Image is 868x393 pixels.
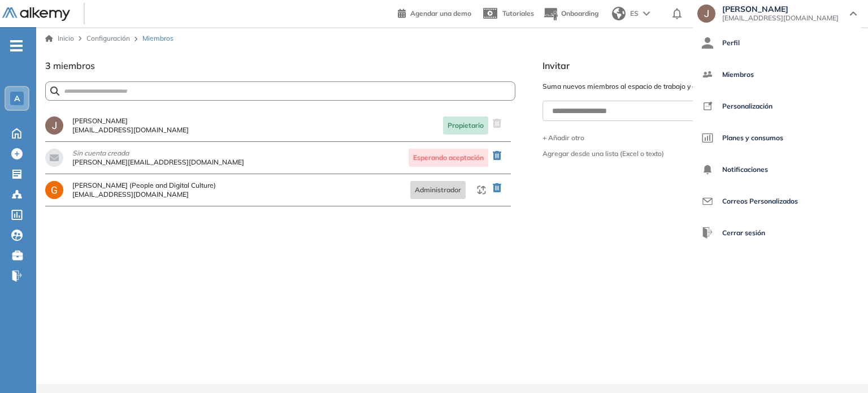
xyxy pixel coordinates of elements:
span: Suma nuevos miembros al espacio de trabajo y asigna roles en tu equipo. [542,81,859,92]
span: Planes y consumos [722,124,783,152]
span: ES [630,8,639,19]
span: Miembros [722,61,754,88]
div: Widget de chat [665,262,868,393]
span: [EMAIL_ADDRESS][DOMAIN_NAME] [72,127,189,133]
span: Notificaciones [722,156,768,183]
span: Esperando aceptación [409,149,488,167]
button: Cerrar sesión [702,219,765,247]
img: icon [702,196,713,207]
a: Perfil [702,29,852,57]
img: icon [702,37,713,49]
a: Agendar una demo [398,6,471,19]
img: icon [702,164,713,175]
a: Inicio [45,33,74,44]
span: [PERSON_NAME] [722,5,839,14]
span: miembros [53,60,95,71]
span: Propietario [443,116,488,135]
img: world [612,7,626,20]
span: Perfil [722,29,740,57]
a: Personalización [702,93,852,120]
span: Onboarding [561,9,598,18]
span: [EMAIL_ADDRESS][DOMAIN_NAME] [72,191,216,198]
span: Agendar una demo [410,9,471,18]
span: Tutoriales [502,9,534,18]
img: icon [702,101,713,112]
span: Administrador [410,181,466,199]
img: arrow [643,11,650,16]
span: Correos Personalizados [722,188,798,215]
span: Cerrar sesión [722,219,765,247]
a: Correos Personalizados [702,188,852,215]
button: + Añadir otro [542,135,859,141]
span: [PERSON_NAME] (People and Digital Culture) [72,182,216,189]
i: - [10,45,23,47]
button: Onboarding [543,2,598,26]
img: icon [702,227,713,239]
span: Personalización [722,93,772,120]
span: [PERSON_NAME][EMAIL_ADDRESS][DOMAIN_NAME] [72,159,244,166]
span: Invitar [542,59,859,72]
img: Logo [2,7,70,21]
span: A [14,94,20,103]
a: Planes y consumos [702,124,852,152]
iframe: Chat Widget [665,262,868,393]
div: Agregar desde una lista (Excel o texto) [542,150,664,157]
img: icon [702,69,713,80]
span: [EMAIL_ADDRESS][DOMAIN_NAME] [722,14,839,23]
span: [PERSON_NAME] [72,118,189,124]
span: Configuración [86,34,130,42]
span: Sin cuenta creada [72,150,244,157]
a: Notificaciones [702,156,852,183]
a: Miembros [702,61,852,88]
span: Miembros [142,33,173,44]
span: 3 [45,60,51,71]
img: icon [702,132,713,144]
